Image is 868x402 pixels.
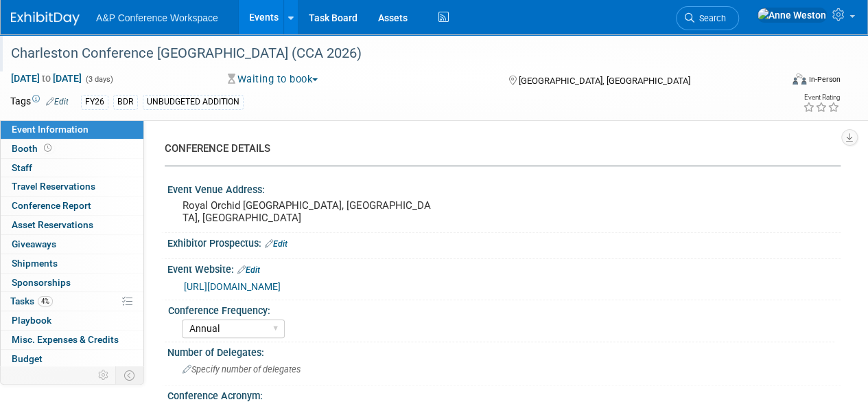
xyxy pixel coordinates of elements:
a: Playbook [1,311,143,330]
div: Number of Delegates: [167,342,841,359]
span: Giveaways [12,238,56,249]
td: Personalize Event Tab Strip [92,366,116,384]
span: Specify number of delegates [183,364,301,375]
span: Budget [12,353,43,364]
span: Staff [12,162,32,173]
img: ExhibitDay [11,12,80,25]
a: Edit [265,239,288,249]
div: Exhibitor Prospectus: [167,233,841,251]
span: Playbook [12,315,51,326]
a: Edit [46,97,69,107]
a: Staff [1,159,143,177]
div: Event Rating [803,94,840,101]
span: Asset Reservations [12,219,93,230]
span: [GEOGRAPHIC_DATA], [GEOGRAPHIC_DATA] [518,76,690,86]
a: [URL][DOMAIN_NAME] [184,281,281,292]
span: Conference Report [12,200,91,211]
a: Edit [237,265,260,275]
span: Tasks [10,295,53,306]
div: CONFERENCE DETAILS [165,142,830,156]
a: Budget [1,350,143,368]
a: Misc. Expenses & Credits [1,331,143,349]
a: Booth [1,139,143,158]
span: Search [694,13,726,23]
div: FY26 [81,95,108,109]
div: Event Venue Address: [167,179,841,197]
span: Misc. Expenses & Credits [12,334,119,345]
a: Search [676,6,739,30]
pre: Royal Orchid [GEOGRAPHIC_DATA], [GEOGRAPHIC_DATA], [GEOGRAPHIC_DATA] [183,199,433,224]
a: Asset Reservations [1,216,143,234]
span: Shipments [12,258,58,269]
span: 4% [38,296,53,306]
span: A&P Conference Workspace [96,12,218,23]
span: Event Information [12,124,89,135]
td: Toggle Event Tabs [116,366,144,384]
img: Anne Weston [757,8,827,23]
span: Booth [12,143,54,154]
a: Travel Reservations [1,177,143,196]
span: [DATE] [DATE] [10,72,82,85]
a: Event Information [1,120,143,139]
a: Conference Report [1,197,143,215]
button: Waiting to book [223,72,323,87]
a: Tasks4% [1,292,143,311]
div: In-Person [808,74,841,85]
div: BDR [113,95,138,109]
td: Tags [10,94,69,110]
div: Event Website: [167,259,841,277]
a: Sponsorships [1,273,143,292]
span: Travel Reservations [12,181,95,192]
a: Giveaways [1,235,143,254]
span: (3 days) [84,75,113,84]
span: to [40,73,53,84]
div: Charleston Conference [GEOGRAPHIC_DATA] (CCA 2026) [6,41,770,66]
div: Conference Frequency: [168,300,834,317]
div: UNBUDGETED ADDITION [143,95,244,109]
img: Format-Inperson.png [793,74,806,85]
a: Shipments [1,254,143,273]
span: Booth not reserved yet [41,143,54,153]
div: Event Format [719,71,841,92]
span: Sponsorships [12,277,71,288]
